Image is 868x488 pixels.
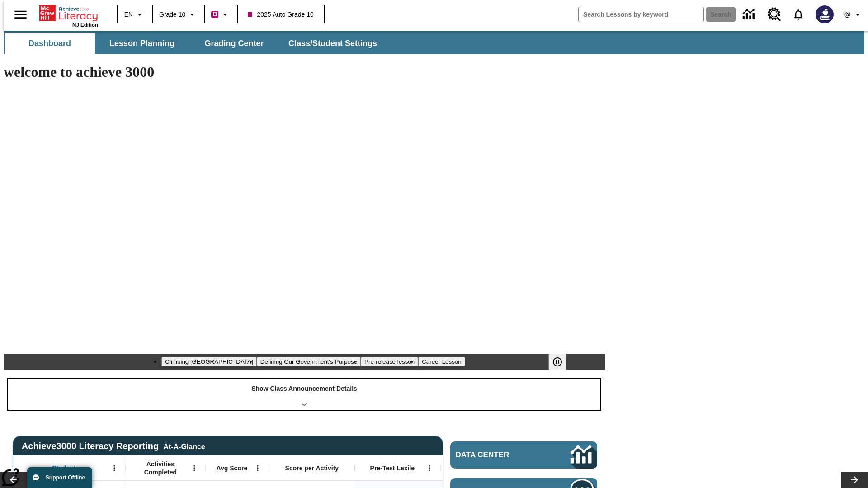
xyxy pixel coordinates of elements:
button: Pause [548,354,566,370]
button: Profile/Settings [839,6,868,23]
img: Avatar [816,5,834,23]
div: SubNavbar [4,33,385,54]
button: Open Menu [251,461,264,475]
button: Open Menu [108,461,121,475]
button: Boost Class color is violet red. Change class color [208,6,234,23]
span: Student [52,464,75,472]
span: Data Center [456,450,540,460]
div: Pause [548,354,576,370]
span: Score per Activity [285,464,339,472]
button: Open Menu [423,461,436,475]
span: NJ Edition [72,22,98,28]
button: Class/Student Settings [281,33,384,54]
span: Pre-Test Lexile [370,464,415,472]
button: Dashboard [5,33,95,54]
a: Home [39,4,98,22]
span: EN [124,10,133,19]
button: Language: EN, Select a language [120,6,149,23]
button: Slide 3 Pre-release lesson [361,357,418,366]
div: SubNavbar [4,31,864,54]
span: Support Offline [46,474,85,481]
button: Open side menu [7,1,34,28]
button: Grading Center [189,33,279,54]
span: @ [844,10,850,19]
button: Support Offline [27,467,92,488]
button: Lesson Planning [97,33,187,54]
div: Home [39,3,98,28]
a: Resource Center, Will open in new tab [762,2,787,27]
button: Lesson carousel, Next [841,472,868,488]
p: Show Class Announcement Details [251,384,357,394]
input: search field [579,7,703,22]
button: Grade: Grade 10, Select a grade [156,6,201,23]
button: Slide 1 Climbing Mount Tai [161,357,256,366]
div: Show Class Announcement Details [8,379,600,410]
button: Slide 2 Defining Our Government's Purpose [257,357,361,366]
span: 2025 Auto Grade 10 [248,10,313,19]
a: Data Center [450,441,597,469]
span: Activities Completed [131,460,190,476]
span: Avg Score [216,464,247,472]
span: Grade 10 [159,10,185,19]
span: B [212,9,217,20]
button: Select a new avatar [810,3,839,26]
div: At-A-Glance [163,441,205,451]
h1: welcome to achieve 3000 [4,64,605,80]
span: Achieve3000 Literacy Reporting [22,441,205,451]
a: Notifications [787,3,810,26]
a: Data Center [737,2,762,27]
button: Slide 4 Career Lesson [418,357,465,366]
button: Open Menu [188,461,201,475]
